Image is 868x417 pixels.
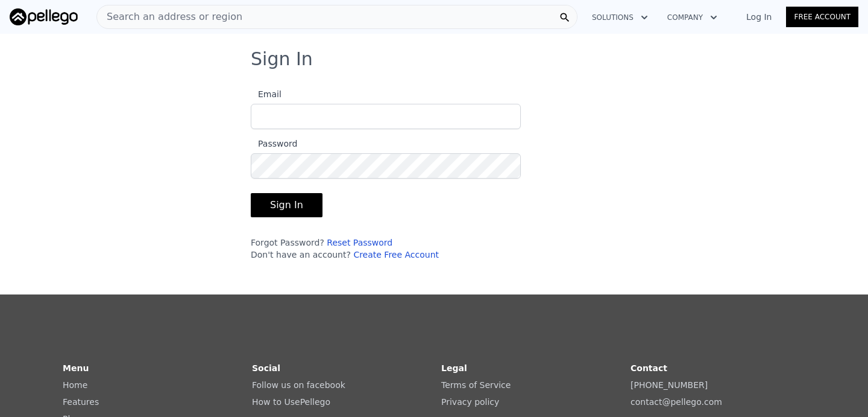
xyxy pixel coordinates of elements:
a: Follow us on facebook [252,380,345,390]
strong: Legal [441,363,467,373]
button: Sign In [251,193,322,217]
button: Company [658,7,727,28]
a: [PHONE_NUMBER] [631,380,708,390]
a: Log In [732,11,786,23]
strong: Menu [63,363,89,373]
strong: Contact [631,363,667,373]
input: Password [251,153,521,179]
a: Reset Password [327,238,392,247]
strong: Social [252,363,280,373]
a: Home [63,380,87,390]
a: Free Account [786,7,858,27]
span: Email [251,89,281,99]
img: Pellego [10,8,78,25]
a: contact@pellego.com [631,397,722,407]
div: Forgot Password? Don't have an account? [251,237,521,261]
a: How to UsePellego [252,397,330,407]
a: Features [63,397,99,407]
span: Password [251,139,297,148]
a: Create Free Account [353,250,439,259]
h3: Sign In [251,48,617,70]
a: Privacy policy [441,397,499,407]
a: Terms of Service [441,380,511,390]
button: Solutions [582,7,658,28]
span: Search an address or region [97,10,242,24]
input: Email [251,104,521,129]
